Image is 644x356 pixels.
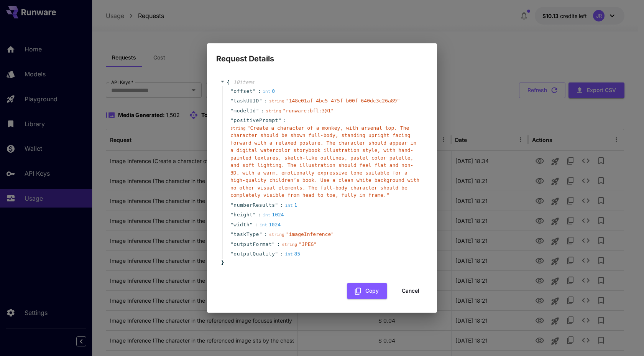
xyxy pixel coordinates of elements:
span: numberResults [233,201,275,209]
span: " [278,117,281,123]
span: int [260,222,267,227]
span: int [285,203,293,208]
span: int [263,213,270,218]
span: int [285,252,293,257]
span: taskUUID [233,97,259,105]
div: 1024 [260,221,281,229]
span: " JPEG " [299,241,317,247]
h2: Request Details [207,43,437,65]
span: outputQuality [233,250,275,258]
span: positivePrompt [233,117,278,124]
span: " [253,88,256,94]
span: " [230,202,233,208]
span: } [220,259,224,267]
span: { [227,79,230,86]
span: " [230,108,233,114]
span: " runware:bfl:3@1 " [283,108,334,114]
span: : [264,231,267,238]
span: : [280,250,283,258]
div: 0 [263,87,275,95]
span: " imageInference " [286,231,334,237]
span: height [233,211,253,219]
span: : [264,97,267,105]
span: : [280,201,283,209]
span: string [269,232,284,237]
span: " [230,98,233,104]
span: " [230,251,233,257]
span: : [261,107,264,115]
span: outputFormat [233,241,272,248]
span: " [253,212,256,218]
span: " [275,251,278,257]
span: " [259,231,262,237]
span: " Create a character of a monkey, with arsenal top. The character should be shown full-body, stan... [230,125,419,198]
button: Cancel [393,283,428,299]
span: : [255,221,258,229]
span: : [283,117,286,124]
span: " [230,231,233,237]
span: 10 item s [233,79,255,85]
span: int [263,89,270,94]
span: width [233,221,250,229]
span: " [230,241,233,247]
span: string [230,126,246,131]
span: taskType [233,231,259,238]
span: " [230,117,233,123]
span: modelId [233,107,256,115]
span: string [282,242,297,247]
span: " [256,108,259,114]
span: " 148e01af-4bc5-475f-b00f-640dc3c26a89 " [286,98,400,104]
span: " [272,241,275,247]
span: " [275,202,278,208]
span: string [269,99,284,104]
span: string [266,109,281,114]
span: " [259,98,262,104]
button: Copy [347,283,387,299]
div: 85 [285,250,301,258]
div: 1024 [263,211,284,219]
span: " [230,88,233,94]
span: " [230,222,233,227]
span: offset [233,87,253,95]
span: " [230,212,233,218]
span: : [277,241,280,248]
div: 1 [285,201,297,209]
span: " [250,222,253,227]
span: : [258,87,261,95]
span: : [258,211,261,219]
